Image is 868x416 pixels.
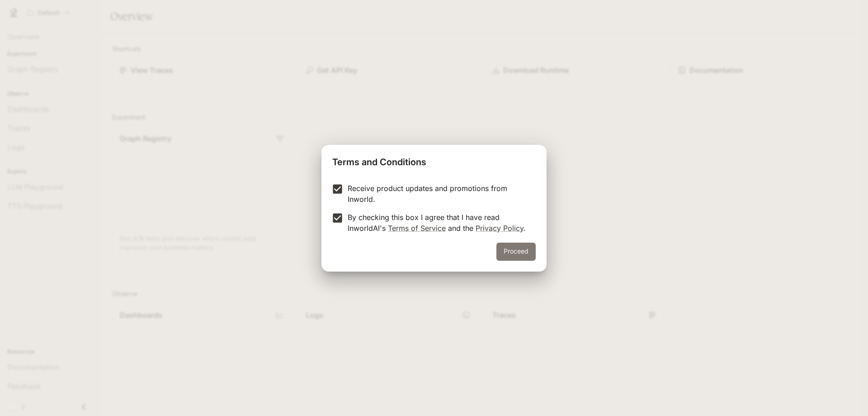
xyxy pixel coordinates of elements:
[321,145,547,176] h2: Terms and Conditions
[476,224,524,233] a: Privacy Policy
[348,183,528,205] p: Receive product updates and promotions from Inworld.
[388,224,446,233] a: Terms of Service
[496,243,536,261] button: Proceed
[348,212,528,234] p: By checking this box I agree that I have read InworldAI's and the .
